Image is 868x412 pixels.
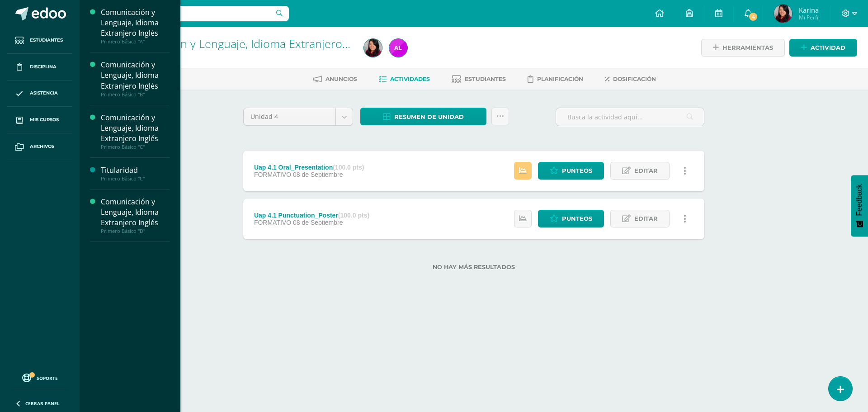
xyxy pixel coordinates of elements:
span: Soporte [37,375,58,381]
span: FORMATIVO [254,171,291,178]
span: Punteos [562,210,592,227]
span: 08 de Septiembre [293,219,343,226]
strong: (100.0 pts) [333,164,364,171]
span: Resumen de unidad [394,109,464,125]
div: Titularidad [101,165,170,175]
div: Primero Básico 'B' [114,50,353,58]
span: Editar [634,162,658,179]
span: Disciplina [30,63,57,71]
a: Resumen de unidad [360,108,486,125]
a: Actividad [789,39,857,57]
img: 911ff7f6a042b5aa398555e087fa27a6.png [389,39,407,57]
a: TitularidadPrimero Básico "C" [101,165,170,182]
a: Comunicación y Lenguaje, Idioma Extranjero InglésPrimero Básico "D" [101,197,170,234]
a: Punteos [538,162,604,180]
span: Actividades [390,76,430,82]
a: Comunicación y Lenguaje, Idioma Extranjero InglésPrimero Básico "C" [101,113,170,150]
a: Estudiantes [7,27,72,54]
a: Dosificación [605,72,656,86]
div: Primero Básico "C" [101,175,170,182]
span: Estudiantes [30,37,63,44]
div: Comunicación y Lenguaje, Idioma Extranjero Inglés [101,60,170,91]
span: Punteos [562,162,592,179]
span: Actividad [811,39,845,56]
span: Karina [799,5,820,14]
span: Feedback [855,184,863,216]
img: 2b2d077cd3225eb4770a88151ad57b39.png [364,39,382,57]
div: Uap 4.1 Punctuation_Poster [254,212,369,219]
a: Asistencia [7,81,72,107]
span: FORMATIVO [254,219,291,226]
a: Mis cursos [7,107,72,133]
span: 4 [748,12,758,22]
div: Comunicación y Lenguaje, Idioma Extranjero Inglés [101,197,170,228]
a: Comunicación y Lenguaje, Idioma Extranjero Inglés [114,36,375,51]
span: Herramientas [722,39,773,56]
span: Editar [634,210,658,227]
a: Actividades [379,72,430,86]
a: Unidad 4 [244,108,353,125]
div: Primero Básico "A" [101,38,170,45]
input: Busca la actividad aquí... [556,108,704,126]
button: Feedback - Mostrar encuesta [851,175,868,237]
h1: Comunicación y Lenguaje, Idioma Extranjero Inglés [114,37,353,50]
a: Anuncios [313,72,357,86]
span: Mi Perfil [799,14,820,21]
span: 08 de Septiembre [293,171,343,178]
span: Asistencia [30,90,58,97]
span: Estudiantes [465,76,506,82]
a: Comunicación y Lenguaje, Idioma Extranjero InglésPrimero Básico "B" [101,60,170,97]
a: Soporte [11,371,69,384]
a: Punteos [538,210,604,227]
a: Planificación [528,72,583,86]
span: Cerrar panel [25,400,60,407]
div: Primero Básico "B" [101,91,170,98]
span: Unidad 4 [250,108,329,125]
span: Dosificación [613,76,656,82]
div: Comunicación y Lenguaje, Idioma Extranjero Inglés [101,113,170,144]
div: Primero Básico "D" [101,228,170,234]
span: Mis cursos [30,116,59,123]
div: Uap 4.1 Oral_Presentation [254,164,364,171]
span: Anuncios [325,76,357,82]
span: Archivos [30,143,54,150]
div: Comunicación y Lenguaje, Idioma Extranjero Inglés [101,7,170,38]
a: Archivos [7,133,72,160]
label: No hay más resultados [243,264,704,270]
div: Primero Básico "C" [101,144,170,150]
input: Busca un usuario... [85,6,289,21]
a: Disciplina [7,54,72,81]
strong: (100.0 pts) [338,212,369,219]
span: Planificación [537,76,583,82]
img: 2b2d077cd3225eb4770a88151ad57b39.png [774,5,792,23]
a: Estudiantes [452,72,506,86]
a: Herramientas [701,39,785,57]
a: Comunicación y Lenguaje, Idioma Extranjero InglésPrimero Básico "A" [101,7,170,45]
